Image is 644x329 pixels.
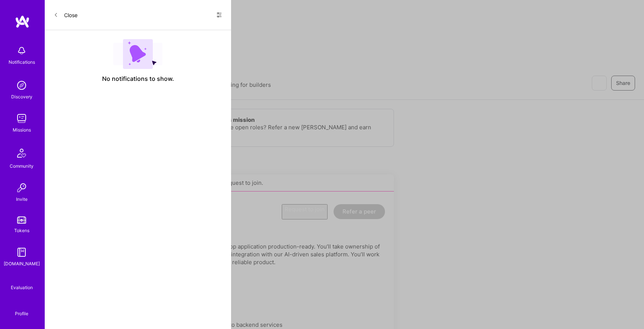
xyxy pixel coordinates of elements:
[54,9,78,21] button: Close
[9,58,35,66] div: Notifications
[13,126,31,134] div: Missions
[113,39,162,69] img: empty
[16,195,28,203] div: Invite
[13,144,31,162] img: Community
[19,278,25,284] i: icon SelectionTeam
[14,180,29,195] img: Invite
[14,227,29,234] div: Tokens
[12,302,31,317] a: Profile
[15,310,28,317] div: Profile
[102,75,174,83] span: No notifications to show.
[4,260,40,268] div: [DOMAIN_NAME]
[14,245,29,260] img: guide book
[14,43,29,58] img: bell
[11,284,33,291] div: Evaluation
[14,78,29,93] img: discovery
[10,162,34,170] div: Community
[11,93,32,101] div: Discovery
[15,15,30,28] img: logo
[17,216,26,224] img: tokens
[14,111,29,126] img: teamwork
